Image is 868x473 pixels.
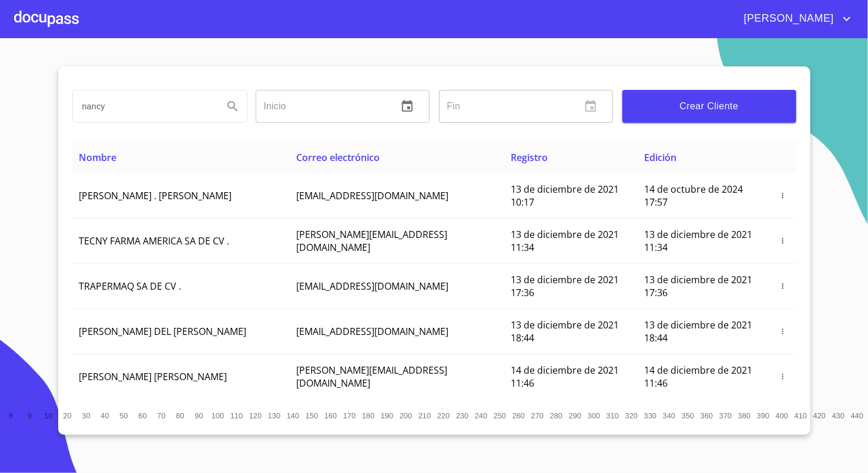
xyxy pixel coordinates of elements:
span: 200 [400,411,412,420]
span: 14 de diciembre de 2021 11:46 [511,364,619,390]
button: 200 [397,407,415,425]
span: 390 [757,411,769,420]
span: 280 [550,411,562,420]
span: 13 de diciembre de 2021 18:44 [511,318,619,344]
button: 280 [547,407,566,425]
span: TECNY FARMA AMERICA SA DE CV . [79,234,230,247]
span: [PERSON_NAME][EMAIL_ADDRESS][DOMAIN_NAME] [296,364,447,390]
button: 330 [641,407,660,425]
span: [PERSON_NAME] DEL [PERSON_NAME] [79,325,247,338]
span: 410 [795,411,807,420]
span: 10 [44,411,52,420]
span: [PERSON_NAME] [PERSON_NAME] [79,370,227,383]
span: 340 [663,411,675,420]
button: 8 [2,407,21,425]
span: Crear Cliente [632,98,787,115]
button: 260 [510,407,528,425]
button: 270 [528,407,547,425]
button: 40 [96,407,115,425]
button: 90 [190,407,209,425]
span: 320 [625,411,638,420]
span: 9 [28,411,32,420]
span: Registro [511,151,548,164]
span: 13 de diciembre de 2021 11:34 [644,228,752,254]
span: Edición [644,151,676,164]
button: 9 [21,407,39,425]
span: 220 [437,411,450,420]
button: 150 [303,407,321,425]
span: TRAPERMAQ SA DE CV . [79,280,182,293]
button: 70 [152,407,171,425]
span: [EMAIL_ADDRESS][DOMAIN_NAME] [296,280,448,293]
span: 13 de diciembre de 2021 17:36 [511,273,619,299]
span: 300 [588,411,600,420]
button: 400 [773,407,792,425]
span: 150 [306,411,318,420]
span: 13 de diciembre de 2021 18:44 [644,318,752,344]
span: 270 [531,411,544,420]
span: [EMAIL_ADDRESS][DOMAIN_NAME] [296,325,448,338]
button: Search [219,92,247,120]
span: 13 de diciembre de 2021 11:34 [511,228,619,254]
button: 300 [585,407,604,425]
button: account of current user [735,9,854,28]
span: 440 [851,411,863,420]
button: 440 [848,407,867,425]
button: 390 [754,407,773,425]
span: 30 [82,411,90,420]
button: 180 [359,407,378,425]
button: 420 [810,407,829,425]
button: 350 [679,407,698,425]
span: 360 [701,411,713,420]
button: 360 [698,407,716,425]
span: 140 [287,411,299,420]
span: 110 [230,411,243,420]
span: 400 [776,411,788,420]
button: 20 [58,407,77,425]
button: 140 [284,407,303,425]
span: 40 [100,411,109,420]
button: 50 [115,407,133,425]
span: 290 [569,411,581,420]
span: 13 de diciembre de 2021 17:36 [644,273,752,299]
button: 60 [133,407,152,425]
button: 370 [716,407,735,425]
button: 410 [792,407,810,425]
input: search [73,90,214,122]
button: 340 [660,407,679,425]
span: 170 [343,411,356,420]
button: 190 [378,407,397,425]
span: 430 [832,411,844,420]
button: 220 [434,407,453,425]
span: 330 [644,411,656,420]
span: Nombre [79,151,117,164]
span: 370 [719,411,732,420]
span: 380 [738,411,750,420]
button: 130 [265,407,284,425]
span: 240 [475,411,487,420]
span: 350 [682,411,694,420]
button: 290 [566,407,585,425]
span: 60 [138,411,146,420]
button: 430 [829,407,848,425]
button: 120 [246,407,265,425]
span: 250 [494,411,506,420]
span: 420 [813,411,826,420]
span: [PERSON_NAME] [735,9,840,28]
span: 190 [381,411,393,420]
span: [EMAIL_ADDRESS][DOMAIN_NAME] [296,189,448,202]
button: 240 [472,407,491,425]
span: 80 [176,411,184,420]
span: 210 [418,411,431,420]
span: 13 de diciembre de 2021 10:17 [511,183,619,209]
button: 210 [415,407,434,425]
span: 260 [512,411,525,420]
span: 180 [362,411,374,420]
span: [PERSON_NAME][EMAIL_ADDRESS][DOMAIN_NAME] [296,228,447,254]
span: 310 [606,411,619,420]
button: 10 [39,407,58,425]
button: 110 [227,407,246,425]
button: 80 [171,407,190,425]
span: 20 [63,411,71,420]
button: 230 [453,407,472,425]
